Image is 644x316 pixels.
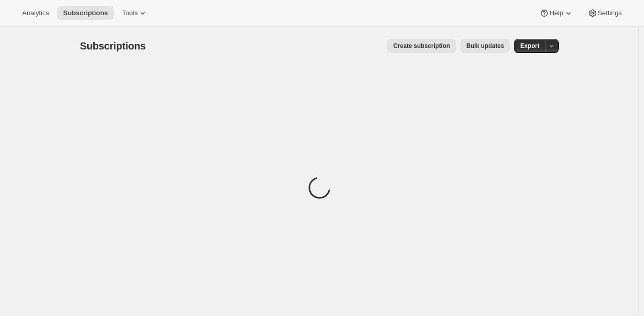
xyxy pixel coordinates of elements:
span: Bulk updates [466,42,504,50]
button: Settings [582,6,628,20]
button: Tools [116,6,154,20]
span: Subscriptions [63,9,108,17]
span: Help [549,9,563,17]
span: Tools [122,9,138,17]
span: Subscriptions [80,40,146,51]
span: Settings [598,9,622,17]
span: Create subscription [393,42,450,50]
button: Analytics [16,6,55,20]
span: Analytics [22,9,49,17]
button: Help [533,6,579,20]
button: Create subscription [387,39,456,53]
span: Export [520,42,539,50]
button: Bulk updates [460,39,510,53]
button: Subscriptions [57,6,114,20]
button: Export [514,39,545,53]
